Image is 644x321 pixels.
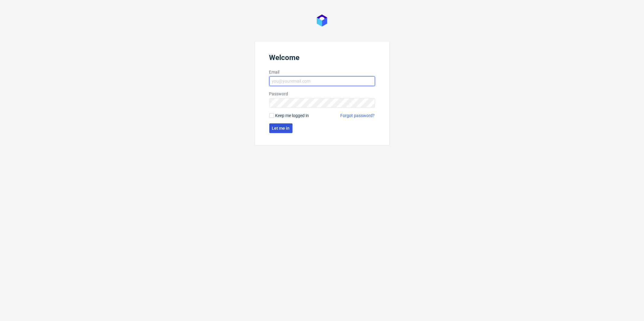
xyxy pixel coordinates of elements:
a: Forgot password? [341,113,375,119]
header: Welcome [269,53,375,64]
span: Keep me logged in [275,113,309,119]
button: Let me in [269,123,293,133]
span: Let me in [272,126,290,130]
input: you@youremail.com [269,76,375,86]
label: Email [269,69,375,75]
label: Password [269,91,375,97]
